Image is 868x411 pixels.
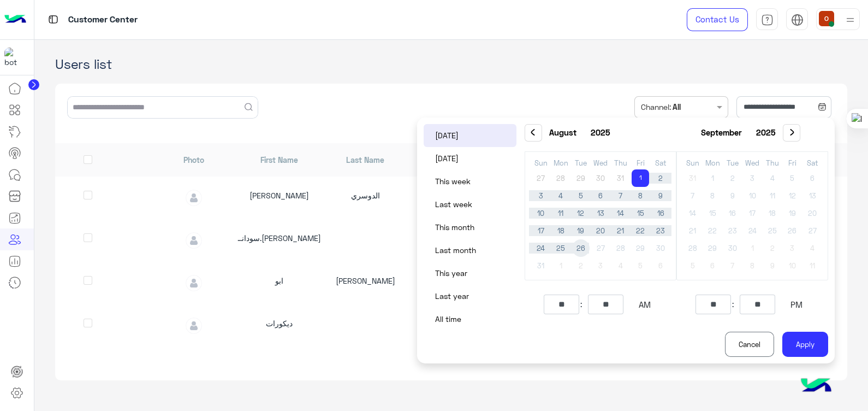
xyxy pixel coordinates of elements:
[532,239,550,257] span: 24
[424,262,516,285] button: This year
[722,157,742,169] th: weekday
[544,295,579,314] input: hours
[245,103,253,111] button: Search
[591,157,611,169] th: weekday
[703,157,723,169] th: weekday
[542,124,584,140] button: August
[673,101,681,113] b: All
[525,124,828,329] bs-daterangepicker-inline-container: calendar
[819,11,834,26] img: userImage
[424,308,516,331] button: All time
[652,204,669,222] span: 16
[424,216,516,239] button: This month
[572,204,590,222] span: 12
[323,190,407,206] div: الدوسري
[572,222,590,239] span: 19
[725,332,774,357] button: Cancel
[186,318,202,334] img: defaultAdmin.png
[552,187,569,204] span: 4
[612,169,629,187] span: 31
[46,13,60,26] img: tab
[4,48,24,67] img: 114004088273201
[782,157,802,169] th: weekday
[632,187,649,204] span: 8
[532,204,550,222] span: 10
[424,170,516,193] button: This week
[761,14,774,26] img: tab
[237,318,321,334] div: ديكورات
[695,295,731,314] input: hours
[572,169,590,187] span: 29
[682,157,703,169] th: weekday
[424,147,516,170] button: [DATE]
[592,187,609,204] span: 6
[632,295,658,314] button: AM
[237,232,321,249] div: [PERSON_NAME].سوداني
[694,124,749,140] button: September
[529,128,537,136] span: ‹
[525,125,635,134] bs-datepicker-navigation-view: ​ ​ ​
[525,124,542,142] button: ‹
[687,8,748,31] a: Contact Us
[676,125,800,134] bs-datepicker-navigation-view: ​ ​ ​
[843,13,857,27] img: profile
[572,187,590,204] span: 5
[632,169,649,187] span: 1
[632,222,649,239] span: 22
[592,169,609,187] span: 30
[584,124,617,140] button: 2025
[424,239,516,262] button: Last month
[531,157,551,169] th: weekday
[186,190,202,206] img: defaultAdmin.png
[237,275,321,291] div: ابو
[632,204,649,222] span: 15
[742,157,763,169] th: weekday
[592,204,609,222] span: 13
[701,127,742,137] span: September
[791,14,804,26] img: tab
[409,154,493,166] div: Language
[782,332,828,357] button: Apply
[756,127,776,137] span: 2025
[763,157,783,169] th: weekday
[592,222,609,239] span: 20
[652,222,669,239] span: 23
[797,367,835,406] img: hulul-logo.png
[641,101,671,113] span: Channel:
[612,222,629,239] span: 21
[788,128,796,136] span: ›
[732,294,739,315] td: :
[68,13,138,27] p: Customer Center
[152,154,235,166] div: Photo
[802,157,823,169] th: weekday
[552,169,569,187] span: 28
[323,275,407,291] div: [PERSON_NAME]
[612,187,629,204] span: 7
[551,157,571,169] th: weekday
[652,187,669,204] span: 9
[651,157,671,169] th: weekday
[237,190,321,206] div: [PERSON_NAME]
[588,295,623,314] input: minutes
[784,295,810,314] button: PM
[237,154,321,166] div: First Name
[756,8,778,31] a: tab
[424,124,516,147] button: [DATE]
[783,124,800,142] button: ›
[570,157,591,169] th: weekday
[55,56,112,72] span: Users list
[532,222,550,239] span: 17
[549,127,576,137] span: August
[552,204,569,222] span: 11
[611,157,631,169] th: weekday
[532,169,550,187] span: 27
[186,275,202,291] img: defaultAdmin.png
[552,239,569,257] span: 25
[424,285,516,308] button: Last year
[424,193,516,216] button: Last week
[740,295,775,314] input: minutes
[612,204,629,222] span: 14
[323,154,407,166] div: Last Name
[580,294,587,315] td: :
[4,8,26,31] img: Logo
